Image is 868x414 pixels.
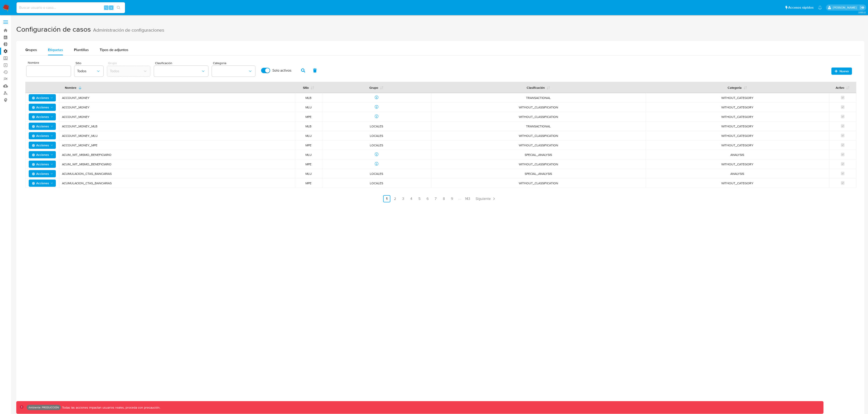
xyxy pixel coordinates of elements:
p: leandrojossue.ramirez@mercadolibre.com.co [833,5,858,10]
p: Todas las acciones impactan usuarios reales, proceda con precaución. [61,405,160,410]
input: Buscar usuario o caso... [17,5,125,11]
span: ⌥ [104,5,108,10]
p: Ambiente: PRODUCCIÓN [28,407,59,408]
button: search-icon [114,5,123,11]
span: Accesos rápidos [788,5,814,10]
a: Notificaciones [818,6,822,9]
a: Salir [860,5,865,10]
span: s [111,5,112,10]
